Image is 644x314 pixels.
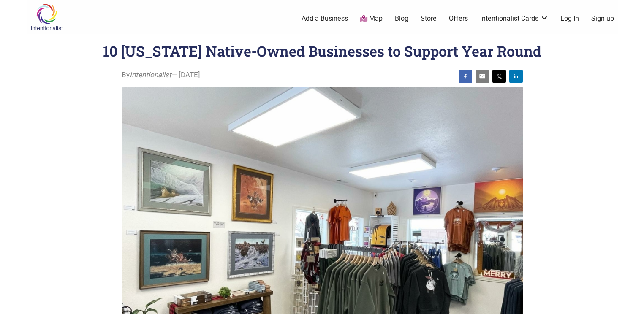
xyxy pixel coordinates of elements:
[591,14,614,23] a: Sign up
[302,14,348,23] a: Add a Business
[496,73,503,80] img: twitter sharing button
[122,70,200,81] span: By — [DATE]
[421,14,437,23] a: Store
[103,41,541,60] h1: 10 [US_STATE] Native-Owned Businesses to Support Year Round
[360,14,383,24] a: Map
[462,73,469,80] img: facebook sharing button
[560,14,579,23] a: Log In
[513,73,519,80] img: linkedin sharing button
[130,70,171,79] i: Intentionalist
[449,14,468,23] a: Offers
[479,73,486,80] img: email sharing button
[480,14,549,23] a: Intentionalist Cards
[395,14,408,23] a: Blog
[27,3,67,31] img: Intentionalist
